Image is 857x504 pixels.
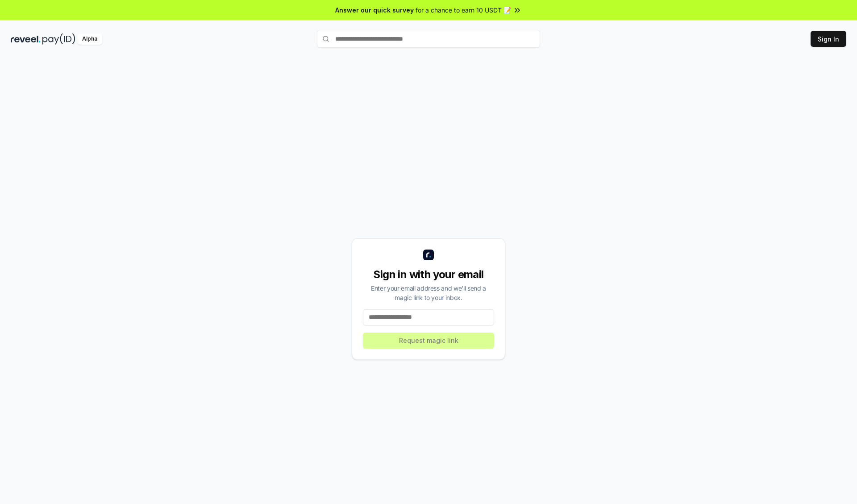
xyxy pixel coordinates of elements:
button: Sign In [811,31,846,47]
span: for a chance to earn 10 USDT 📝 [416,5,511,15]
img: reveel_dark [11,33,41,45]
div: Enter your email address and we’ll send a magic link to your inbox. [363,283,494,302]
div: Alpha [77,33,102,45]
span: Answer our quick survey [335,5,414,15]
img: logo_small [423,250,434,260]
img: pay_id [42,33,75,45]
div: Sign in with your email [363,267,494,282]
